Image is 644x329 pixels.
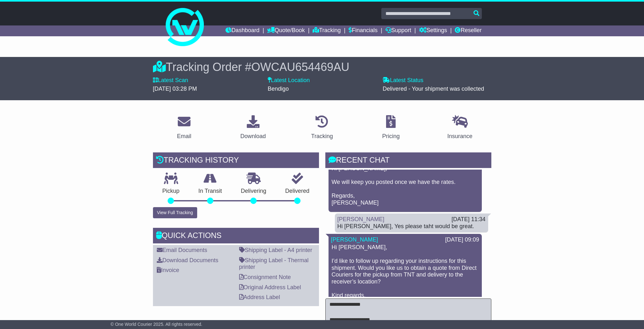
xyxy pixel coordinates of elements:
[337,216,384,222] a: [PERSON_NAME]
[240,132,266,141] div: Download
[311,132,333,141] div: Tracking
[225,25,260,36] a: Dashboard
[111,322,203,327] span: © One World Courier 2025. All rights reserved.
[332,165,479,206] p: Hi [PERSON_NAME], We will keep you posted once we have the rates. Regards, [PERSON_NAME]
[268,77,310,84] label: Latest Location
[239,294,280,300] a: Address Label
[267,25,305,36] a: Quote/Book
[307,113,337,143] a: Tracking
[153,228,319,245] div: Quick Actions
[157,257,218,263] a: Download Documents
[153,207,197,218] button: View Full Tracking
[153,60,491,74] div: Tracking Order #
[349,25,377,36] a: Financials
[232,188,276,195] p: Delivering
[177,132,191,141] div: Email
[445,236,479,243] div: [DATE] 09:09
[239,284,301,290] a: Original Address Label
[189,188,232,195] p: In Transit
[382,132,400,141] div: Pricing
[419,25,447,36] a: Settings
[239,274,291,280] a: Consignment Note
[268,86,289,92] span: Bendigo
[455,25,481,36] a: Reseller
[153,86,197,92] span: [DATE] 03:28 PM
[251,60,349,73] span: OWCAU654469AU
[153,77,188,84] label: Latest Scan
[173,113,195,143] a: Email
[239,257,309,270] a: Shipping Label - Thermal printer
[378,113,404,143] a: Pricing
[385,25,411,36] a: Support
[236,113,270,143] a: Download
[239,247,312,253] a: Shipping Label - A4 printer
[332,244,479,306] p: Hi [PERSON_NAME], I’d like to follow up regarding your instructions for this shipment. Would you ...
[153,152,319,170] div: Tracking history
[153,188,189,195] p: Pickup
[452,216,486,223] div: [DATE] 11:34
[443,113,477,143] a: Insurance
[313,25,341,36] a: Tracking
[325,152,491,170] div: RECENT CHAT
[331,236,378,243] a: [PERSON_NAME]
[337,223,486,230] div: Hi [PERSON_NAME], Yes please taht would be great.
[447,132,473,141] div: Insurance
[383,77,423,84] label: Latest Status
[383,86,484,92] span: Delivered - Your shipment was collected
[157,247,207,253] a: Email Documents
[276,188,319,195] p: Delivered
[157,267,179,273] a: Invoice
